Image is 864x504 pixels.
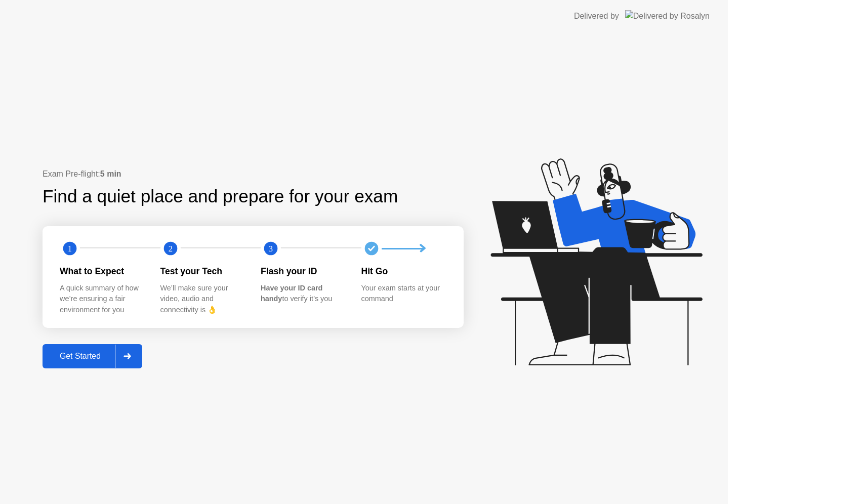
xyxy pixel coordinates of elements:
[60,265,144,278] div: What to Expect
[269,244,273,254] text: 3
[43,344,142,368] button: Get Started
[43,168,464,180] div: Exam Pre-flight:
[160,265,245,278] div: Test your Tech
[625,10,710,22] img: Delivered by Rosalyn
[168,244,172,254] text: 2
[361,265,446,278] div: Hit Go
[43,183,399,210] div: Find a quiet place and prepare for your exam
[160,283,245,316] div: We’ll make sure your video, audio and connectivity is 👌
[361,283,446,305] div: Your exam starts at your command
[60,283,144,316] div: A quick summary of how we’re ensuring a fair environment for you
[261,284,322,303] b: Have your ID card handy
[46,352,115,361] div: Get Started
[100,170,121,178] b: 5 min
[261,265,345,278] div: Flash your ID
[261,283,345,305] div: to verify it’s you
[574,10,619,22] div: Delivered by
[68,244,72,254] text: 1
